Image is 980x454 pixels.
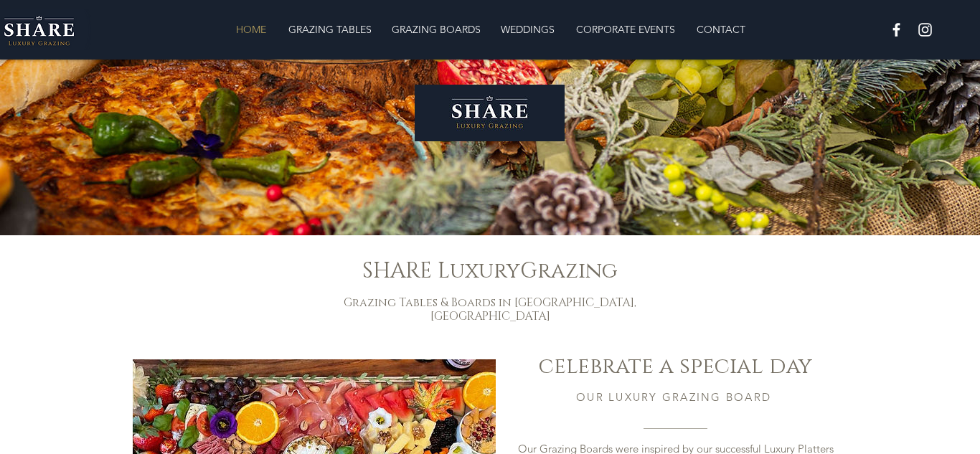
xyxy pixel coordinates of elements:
a: CORPORATE EVENTS [565,15,686,44]
a: GRAZING BOARDS [381,15,490,44]
span: OUR LUXURY GRAZING BOARD [576,390,771,404]
span: Grazing Tables & Board [344,295,491,311]
a: CONTACT [686,15,755,44]
p: HOME [229,15,273,44]
ul: Social Bar [887,21,934,39]
p: CONTACT [689,15,753,44]
p: WEDDINGS [494,15,562,44]
p: CORPORATE EVENTS [569,15,682,44]
a: HOME [225,15,278,44]
span: ury [479,257,520,285]
p: GRAZING TABLES [281,15,379,44]
img: White Instagram Icon [916,21,934,39]
span: Grazing [520,257,618,285]
p: GRAZING BOARDS [385,15,488,44]
nav: Site [139,15,841,44]
h2: celebrate a special day [512,351,839,382]
img: White Facebook Icon [887,21,905,39]
a: GRAZING TABLES [278,15,381,44]
a: WEDDINGS [490,15,565,44]
span: SHARE Lux [362,257,479,285]
span: s in [GEOGRAPHIC_DATA], [GEOGRAPHIC_DATA] [430,295,637,324]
